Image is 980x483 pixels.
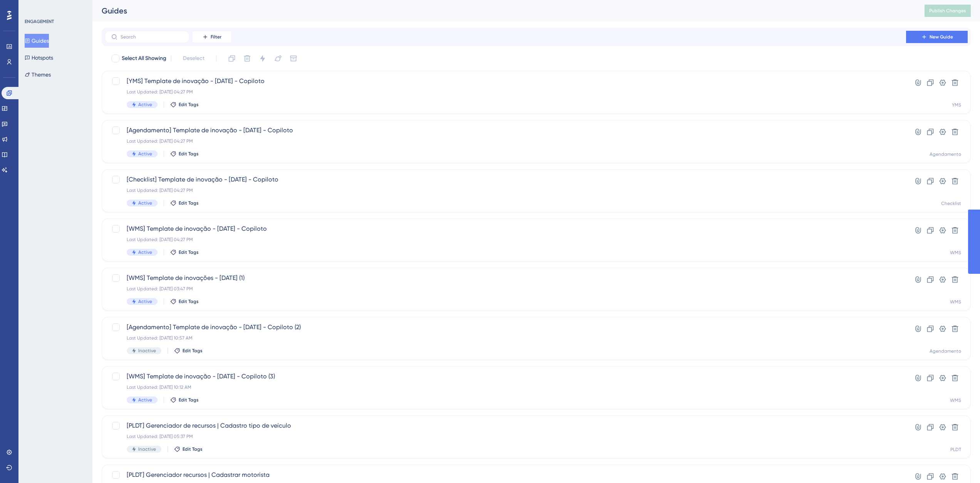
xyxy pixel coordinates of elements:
[176,52,211,65] button: Deselect
[127,187,884,193] div: Last Updated: [DATE] 04:27 PM
[174,446,203,452] button: Edit Tags
[170,397,199,403] button: Edit Tags
[211,34,221,40] span: Filter
[941,200,961,207] div: Checklist
[930,34,953,40] span: New Guide
[930,151,961,157] div: Agendamento
[127,421,884,430] span: [PLDT] Gerenciador de recursos | Cadastro tipo de veículo
[138,249,152,255] span: Active
[138,397,152,403] span: Active
[127,126,884,135] span: [Agendamento] Template de inovação - [DATE] - Copiloto
[127,335,884,341] div: Last Updated: [DATE] 10:57 AM
[174,348,203,354] button: Edit Tags
[122,54,166,63] span: Select All Showing
[127,433,884,440] div: Last Updated: [DATE] 05:37 PM
[127,175,884,184] span: [Checklist] Template de inovação - [DATE] - Copiloto
[138,200,152,206] span: Active
[170,200,199,206] button: Edit Tags
[127,138,884,144] div: Last Updated: [DATE] 04:27 PM
[950,446,961,453] div: PLDT
[179,397,199,403] span: Edit Tags
[952,102,961,108] div: YMS
[170,102,199,108] button: Edit Tags
[925,5,971,17] button: Publish Changes
[127,323,884,332] span: [Agendamento] Template de inovação - [DATE] - Copiloto (2)
[138,446,156,452] span: Inactive
[950,299,961,305] div: WMS
[127,470,884,480] span: [PLDT] Gerenciador recursos | Cadastrar motorista
[950,250,961,256] div: WMS
[179,298,199,305] span: Edit Tags
[183,446,203,452] span: Edit Tags
[127,89,884,95] div: Last Updated: [DATE] 04:27 PM
[138,151,152,157] span: Active
[127,286,884,292] div: Last Updated: [DATE] 03:47 PM
[906,31,968,43] button: New Guide
[102,5,905,16] div: Guides
[170,151,199,157] button: Edit Tags
[25,18,54,25] div: ENGAGEMENT
[170,298,199,305] button: Edit Tags
[183,54,204,63] span: Deselect
[138,348,156,354] span: Inactive
[170,249,199,255] button: Edit Tags
[121,34,183,40] input: Search
[127,77,884,86] span: [YMS] Template de inovação - [DATE] - Copiloto
[127,237,884,243] div: Last Updated: [DATE] 04:27 PM
[179,249,199,255] span: Edit Tags
[25,68,51,82] button: Themes
[127,273,884,283] span: [WMS] Template de inovações - [DATE] (1)
[193,31,231,43] button: Filter
[930,348,961,354] div: Agendamento
[138,102,152,108] span: Active
[25,34,49,48] button: Guides
[127,372,884,381] span: [WMS] Template de inovação - [DATE] - Copiloto (3)
[138,298,152,305] span: Active
[183,348,203,354] span: Edit Tags
[179,151,199,157] span: Edit Tags
[929,8,966,14] span: Publish Changes
[179,200,199,206] span: Edit Tags
[127,384,884,390] div: Last Updated: [DATE] 10:12 AM
[948,453,971,476] iframe: UserGuiding AI Assistant Launcher
[127,224,884,233] span: [WMS] Template de inovação - [DATE] - Copiloto
[950,397,961,403] div: WMS
[179,102,199,108] span: Edit Tags
[25,51,53,65] button: Hotspots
